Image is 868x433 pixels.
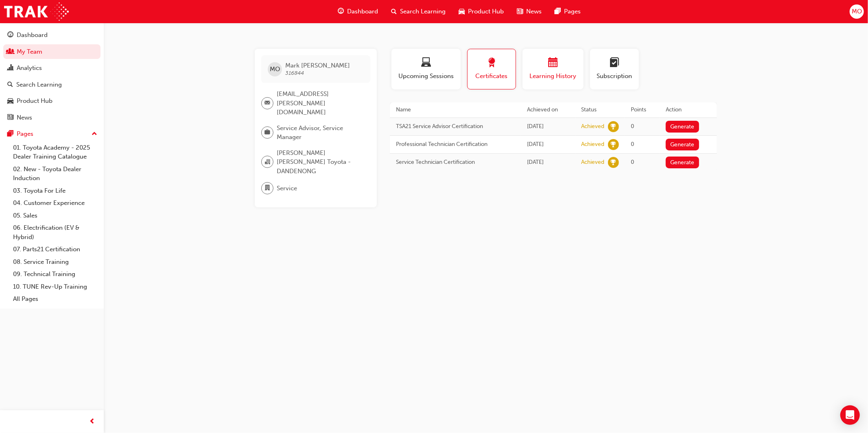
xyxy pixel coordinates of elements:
span: 0 [631,159,634,165]
span: [PERSON_NAME] [PERSON_NAME] Toyota - DANDENONG [277,148,364,176]
button: MO [850,4,864,19]
span: award-icon [487,58,496,69]
span: News [526,7,542,16]
span: learningRecordVerb_ACHIEVE-icon [608,157,619,168]
td: TSA21 Service Advisor Certification [390,117,521,135]
span: Search Learning [400,7,446,16]
span: prev-icon [90,417,96,427]
button: Learning History [523,49,584,89]
span: Learning History [529,72,577,81]
span: 0 [631,123,634,130]
span: laptop-icon [421,58,431,69]
span: pages-icon [7,131,13,138]
a: 03. Toyota For Life [10,185,101,197]
div: Search Learning [16,80,62,89]
span: organisation-icon [265,157,270,168]
span: MO [852,7,862,16]
th: Points [625,102,660,117]
a: Search Learning [3,77,101,92]
span: 316844 [285,70,304,76]
span: car-icon [7,98,13,105]
a: 06. Electrification (EV & Hybrid) [10,222,101,243]
span: Tue Dec 20 2011 01:00:00 GMT+1100 (Australian Eastern Daylight Time) [527,159,544,165]
button: Generate [666,157,699,168]
span: Product Hub [468,7,504,16]
span: [EMAIL_ADDRESS][PERSON_NAME][DOMAIN_NAME] [277,89,364,117]
span: guage-icon [338,7,344,17]
button: Pages [3,126,101,141]
a: 05. Sales [10,209,101,222]
th: Name [390,102,521,117]
div: News [17,113,32,122]
span: Subscription [596,72,633,81]
span: guage-icon [7,32,13,39]
span: up-icon [92,129,97,139]
div: Product Hub [17,96,52,106]
span: Mark [PERSON_NAME] [285,62,350,69]
span: Service [277,184,297,193]
a: Analytics [3,61,101,76]
a: pages-iconPages [548,3,587,20]
span: learningplan-icon [610,58,619,69]
span: learningRecordVerb_ACHIEVE-icon [608,121,619,132]
span: Fri Nov 03 2023 21:50:34 GMT+1100 (Australian Eastern Daylight Time) [527,123,544,130]
button: DashboardMy TeamAnalyticsSearch LearningProduct HubNews [3,26,101,126]
a: 04. Customer Experience [10,197,101,209]
a: 07. Parts21 Certification [10,243,101,256]
div: Open Intercom Messenger [840,405,860,425]
div: Achieved [582,141,605,148]
button: Upcoming Sessions [391,49,461,89]
a: Product Hub [3,94,101,109]
a: Dashboard [3,28,101,43]
span: search-icon [7,81,13,89]
span: briefcase-icon [265,127,270,138]
a: 02. New - Toyota Dealer Induction [10,163,101,185]
span: news-icon [7,114,13,122]
span: news-icon [517,7,523,17]
span: Tue Dec 20 2011 01:00:00 GMT+1100 (Australian Eastern Daylight Time) [527,141,544,148]
a: My Team [3,44,101,59]
span: department-icon [265,183,270,194]
th: Action [660,102,717,117]
a: search-iconSearch Learning [385,3,452,20]
span: Service Advisor, Service Manager [277,124,364,142]
span: car-icon [459,7,465,17]
button: Generate [666,121,699,133]
th: Status [575,102,625,117]
a: All Pages [10,293,101,305]
div: Analytics [17,63,42,73]
button: Subscription [590,49,639,89]
a: 08. Service Training [10,256,101,268]
a: car-iconProduct Hub [452,3,510,20]
div: Achieved [582,159,605,166]
span: MO [270,65,280,74]
td: Service Technician Certification [390,153,521,171]
span: email-icon [265,98,270,109]
div: Achieved [582,123,605,131]
span: Dashboard [347,7,378,16]
a: 09. Technical Training [10,268,101,281]
a: news-iconNews [510,3,548,20]
span: search-icon [391,7,397,17]
a: News [3,110,101,125]
span: Pages [564,7,581,16]
a: 01. Toyota Academy - 2025 Dealer Training Catalogue [10,141,101,163]
td: Professional Technician Certification [390,135,521,153]
div: Pages [17,129,33,139]
span: 0 [631,141,634,148]
span: pages-icon [555,7,561,17]
span: learningRecordVerb_ACHIEVE-icon [608,139,619,150]
img: Trak [4,2,69,21]
a: 10. TUNE Rev-Up Training [10,281,101,293]
a: guage-iconDashboard [331,3,385,20]
button: Certificates [467,49,516,89]
span: Upcoming Sessions [398,72,455,81]
span: Certificates [474,72,509,81]
span: chart-icon [7,65,13,72]
button: Generate [666,139,699,150]
th: Achieved on [521,102,575,117]
span: calendar-icon [548,58,558,69]
span: people-icon [7,48,13,56]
